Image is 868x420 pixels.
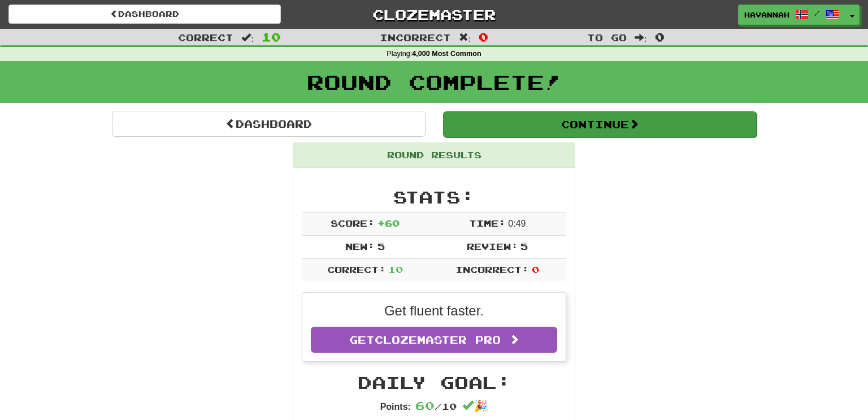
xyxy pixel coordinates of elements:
[302,373,566,392] h2: Daily Goal:
[412,50,481,58] strong: 4,000 Most Common
[388,264,403,275] span: 10
[520,241,528,252] span: 5
[744,10,789,20] span: havannah
[380,402,411,412] strong: Points:
[469,218,506,228] span: Time:
[331,218,375,228] span: Score:
[467,241,518,252] span: Review:
[178,32,233,43] span: Correct
[508,219,526,228] span: 0 : 49
[112,111,426,137] a: Dashboard
[443,111,757,137] button: Continue
[814,9,820,17] span: /
[8,5,281,24] a: Dashboard
[462,400,488,412] span: 🎉
[377,241,385,252] span: 5
[377,218,400,228] span: + 60
[241,33,254,42] span: :
[327,264,386,275] span: Correct:
[302,188,566,206] h2: Stats:
[455,264,529,275] span: Incorrect:
[655,30,665,44] span: 0
[587,32,627,43] span: To go
[311,327,557,353] a: GetClozemaster Pro
[4,71,864,93] h1: Round Complete!
[375,334,501,346] span: Clozemaster Pro
[293,143,575,168] div: Round Results
[738,5,845,25] a: havannah /
[459,33,471,42] span: :
[345,241,375,252] span: New:
[635,33,647,42] span: :
[262,30,281,44] span: 10
[311,301,557,321] p: Get fluent faster.
[415,399,435,412] span: 60
[532,264,539,275] span: 0
[298,5,570,24] a: Clozemaster
[415,401,457,412] span: / 10
[479,30,488,44] span: 0
[380,32,451,43] span: Incorrect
